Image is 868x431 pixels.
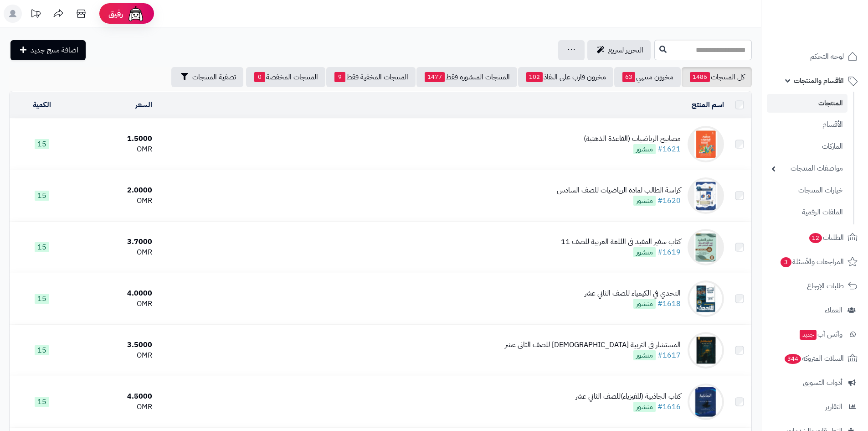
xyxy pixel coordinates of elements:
div: مصابيح الرياضيات (القاعدة الذهنية) [584,134,681,144]
a: #1620 [657,195,681,206]
span: منشور [633,196,656,206]
a: المنتجات [767,94,847,113]
a: #1618 [657,298,681,309]
span: الطلبات [808,231,844,244]
div: OMR [77,402,152,412]
div: 4.5000 [77,391,152,402]
span: 102 [526,72,543,82]
a: الملفات الرقمية [767,203,847,222]
a: #1616 [657,401,681,412]
a: طلبات الإرجاع [767,275,863,297]
span: منشور [633,247,656,257]
a: اضافة منتج جديد [10,40,86,60]
span: لوحة التحكم [810,50,844,63]
img: كتاب سفير المفيد في الللغة العربية للصف 11 [688,229,724,265]
span: تصفية المنتجات [192,72,236,83]
div: 3.7000 [77,237,152,247]
a: التقارير [767,396,863,418]
img: المستشار في التربية الإسلامية للصف الثاني عشر [688,332,724,369]
span: جديد [800,330,817,340]
img: مصابيح الرياضيات (القاعدة الذهنية) [688,126,724,162]
a: خيارات المنتجات [767,181,847,200]
div: OMR [77,196,152,206]
a: مخزون منتهي63 [614,67,681,87]
a: #1619 [657,247,681,258]
a: الأقسام [767,115,847,135]
span: 3 [781,257,791,267]
span: التحرير لسريع [608,45,643,56]
a: #1617 [657,350,681,361]
a: مخزون قارب على النفاذ102 [518,67,613,87]
a: الطلبات12 [767,227,863,249]
span: رفيق [108,8,123,19]
a: السلات المتروكة344 [767,348,863,369]
span: 63 [622,72,635,82]
a: لوحة التحكم [767,46,863,68]
span: السلات المتروكة [784,352,844,365]
div: OMR [77,350,152,361]
div: OMR [77,299,152,309]
span: المراجعات والأسئلة [780,255,844,268]
span: 344 [785,354,801,364]
a: المراجعات والأسئلة3 [767,251,863,273]
a: العملاء [767,299,863,321]
span: 1486 [690,72,710,82]
a: الماركات [767,137,847,156]
span: الأقسام والمنتجات [794,74,844,87]
a: وآتس آبجديد [767,323,863,345]
div: كتاب الجاذبية (للفيزياء)للصف الثاني عشر [575,391,681,402]
span: 0 [254,72,265,82]
div: التحدي في الكيمياء للصف الثاني عشر [585,288,681,299]
a: المنتجات المخفية فقط9 [326,67,416,87]
span: منشور [633,350,656,360]
button: تصفية المنتجات [171,67,243,87]
span: 15 [35,345,49,355]
div: 1.5000 [77,134,152,144]
span: العملاء [825,304,842,317]
span: منشور [633,144,656,154]
span: منشور [633,402,656,412]
a: المنتجات المنشورة فقط1477 [416,67,517,87]
div: 4.0000 [77,288,152,299]
span: 9 [334,72,345,82]
a: تحديثات المنصة [24,5,47,25]
div: OMR [77,144,152,155]
a: المنتجات المخفضة0 [246,67,325,87]
span: منشور [633,299,656,309]
span: وآتس آب [799,328,842,341]
span: 15 [35,191,49,201]
div: كراسة الطالب لمادة الرياضيات للصف السادس [557,185,681,196]
img: كراسة الطالب لمادة الرياضيات للصف السادس [688,177,724,214]
a: التحرير لسريع [587,40,651,60]
div: 2.0000 [77,185,152,196]
span: 15 [35,242,49,252]
img: كتاب الجاذبية (للفيزياء)للصف الثاني عشر [688,384,724,420]
a: السعر [135,99,152,110]
span: طلبات الإرجاع [807,280,844,292]
span: التقارير [825,400,842,413]
div: OMR [77,247,152,258]
img: ai-face.png [127,5,145,23]
span: اضافة منتج جديد [31,45,78,56]
span: أدوات التسويق [803,376,842,389]
span: 15 [35,294,49,304]
a: اسم المنتج [692,99,724,110]
a: #1621 [657,144,681,155]
a: مواصفات المنتجات [767,159,847,178]
span: 12 [809,233,822,243]
div: كتاب سفير المفيد في الللغة العربية للصف 11 [561,237,681,247]
a: أدوات التسويق [767,372,863,394]
div: 3.5000 [77,340,152,350]
span: 1477 [425,72,445,82]
span: 15 [35,397,49,407]
span: 15 [35,139,49,149]
div: المستشار في التربية [DEMOGRAPHIC_DATA] للصف الثاني عشر [505,340,681,350]
img: التحدي في الكيمياء للصف الثاني عشر [688,280,724,317]
a: الكمية [33,99,51,110]
a: كل المنتجات1486 [682,67,752,87]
